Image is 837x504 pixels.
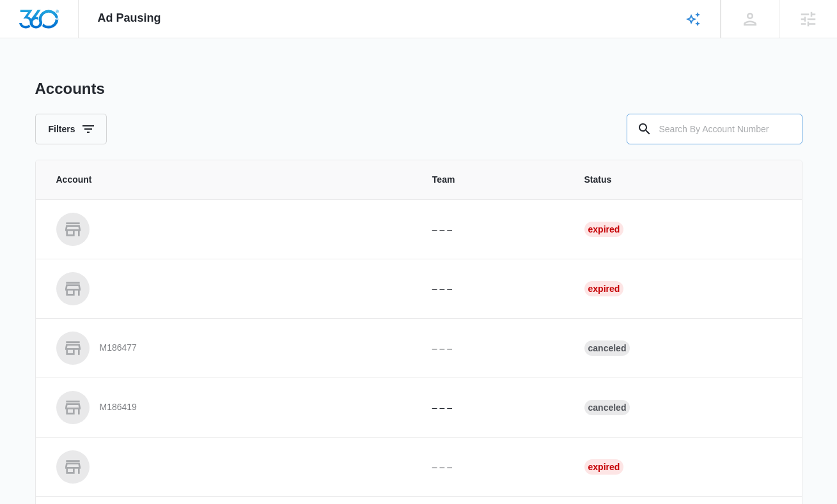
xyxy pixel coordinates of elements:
span: Account [56,173,402,187]
span: Team [432,173,554,187]
p: – – – [432,461,554,474]
div: Expired [584,222,624,237]
span: Status [584,173,781,187]
span: Ad Pausing [98,11,161,25]
p: M186477 [100,342,137,355]
div: Expired [584,459,624,475]
a: M186477 [56,332,402,365]
div: Canceled [584,340,630,356]
h1: Accounts [35,79,105,98]
div: Expired [584,281,624,296]
p: – – – [432,342,554,355]
div: Canceled [584,400,630,415]
p: M186419 [100,401,137,414]
p: – – – [432,223,554,236]
p: – – – [432,282,554,296]
button: Filters [35,114,107,144]
p: – – – [432,401,554,415]
a: M186419 [56,391,402,424]
input: Search By Account Number [627,114,802,144]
